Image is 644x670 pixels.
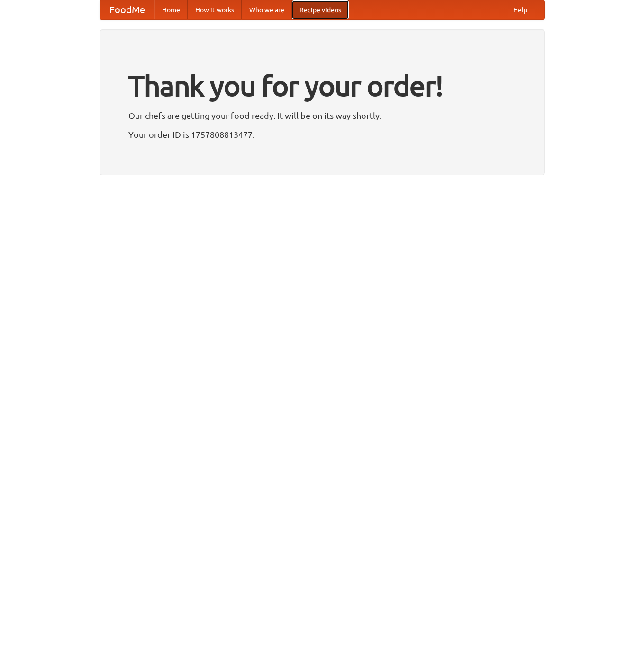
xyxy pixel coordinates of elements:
[506,0,535,19] a: Help
[128,63,516,108] h1: Thank you for your order!
[128,108,516,123] p: Our chefs are getting your food ready. It will be on its way shortly.
[292,0,349,19] a: Recipe videos
[128,127,516,142] p: Your order ID is 1757808813477.
[188,0,242,19] a: How it works
[100,0,154,19] a: FoodMe
[154,0,188,19] a: Home
[242,0,292,19] a: Who we are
